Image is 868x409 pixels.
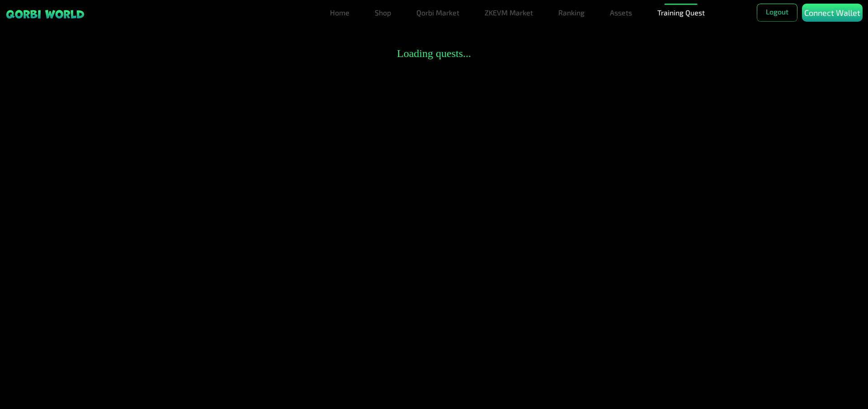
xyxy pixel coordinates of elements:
[413,4,463,22] a: Qorbi Market
[481,4,537,22] a: ZKEVM Market
[757,4,797,22] button: Logout
[555,4,588,22] a: Ranking
[654,4,708,22] a: Training Quest
[606,4,636,22] a: Assets
[5,9,85,19] img: sticky brand-logo
[804,7,860,19] p: Connect Wallet
[326,4,353,22] a: Home
[371,4,395,22] a: Shop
